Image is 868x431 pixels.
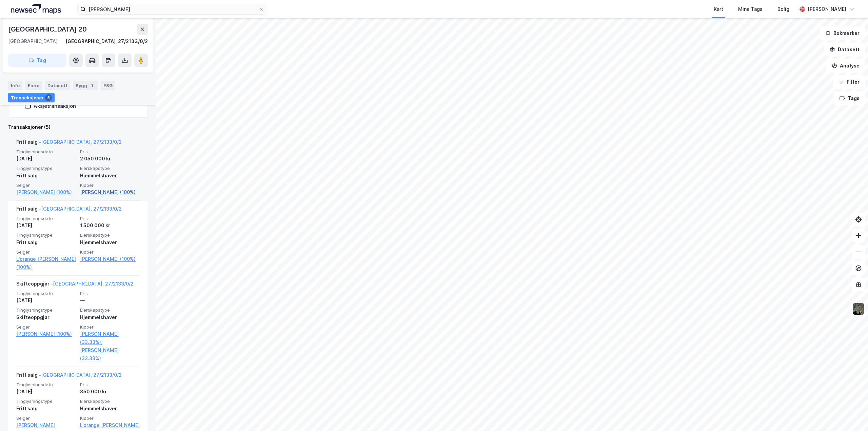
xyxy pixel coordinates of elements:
[16,415,76,421] span: Selger
[101,81,115,90] div: ESG
[8,54,66,67] button: Tag
[80,149,140,155] span: Pris
[45,94,52,101] div: 5
[16,188,76,196] a: [PERSON_NAME] (100%)
[16,182,76,188] span: Selger
[16,382,76,388] span: Tinglysningsdato
[16,149,76,155] span: Tinglysningsdato
[8,123,148,131] div: Transaksjoner (5)
[80,216,140,221] span: Pris
[34,103,76,109] div: Aksjetransaksjon
[86,4,259,14] input: Søk på adresse, matrikkel, gårdeiere, leietakere eller personer
[16,291,76,296] span: Tinglysningsdato
[8,81,22,90] div: Info
[80,291,140,296] span: Pris
[80,415,140,421] span: Kjøper
[88,82,95,89] div: 1
[16,324,76,330] span: Selger
[73,81,98,90] div: Bygg
[80,238,140,247] div: Hjemmelshaver
[80,324,140,330] span: Kjøper
[714,5,723,13] div: Kart
[16,205,122,216] div: Fritt salg -
[80,172,140,180] div: Hjemmelshaver
[16,165,76,171] span: Tinglysningstype
[16,155,76,163] div: [DATE]
[80,313,140,321] div: Hjemmelshaver
[16,255,76,271] a: L'orange [PERSON_NAME] (100%)
[833,75,865,89] button: Filter
[80,188,140,196] a: [PERSON_NAME] (100%)
[16,388,76,396] div: [DATE]
[80,405,140,413] div: Hjemmelshaver
[80,255,140,263] a: [PERSON_NAME] (100%)
[53,281,134,287] a: [GEOGRAPHIC_DATA], 27/2133/0/2
[8,37,58,45] div: [GEOGRAPHIC_DATA]
[808,5,846,13] div: [PERSON_NAME]
[80,182,140,188] span: Kjøper
[834,398,868,431] iframe: Chat Widget
[738,5,763,13] div: Mine Tags
[41,206,122,212] a: [GEOGRAPHIC_DATA], 27/2133/0/2
[80,165,140,171] span: Eierskapstype
[16,371,122,382] div: Fritt salg -
[16,313,76,321] div: Skifteoppgjør
[41,139,122,145] a: [GEOGRAPHIC_DATA], 27/2133/0/2
[65,37,148,45] div: [GEOGRAPHIC_DATA], 27/2133/0/2
[16,238,76,247] div: Fritt salg
[16,232,76,238] span: Tinglysningstype
[25,81,42,90] div: Eiere
[80,155,140,163] div: 2 050 000 kr
[16,405,76,413] div: Fritt salg
[16,296,76,305] div: [DATE]
[852,302,865,315] img: 9k=
[826,59,865,73] button: Analyse
[80,388,140,396] div: 850 000 kr
[80,232,140,238] span: Eierskapstype
[824,43,865,56] button: Datasett
[16,249,76,255] span: Selger
[45,81,70,90] div: Datasett
[16,307,76,313] span: Tinglysningstype
[8,24,88,35] div: [GEOGRAPHIC_DATA] 20
[80,398,140,404] span: Eierskapstype
[16,280,134,291] div: Skifteoppgjør -
[80,221,140,230] div: 1 500 000 kr
[16,172,76,180] div: Fritt salg
[834,92,865,105] button: Tags
[80,249,140,255] span: Kjøper
[80,382,140,388] span: Pris
[777,5,789,13] div: Bolig
[16,330,76,338] a: [PERSON_NAME] (100%)
[41,372,122,378] a: [GEOGRAPHIC_DATA], 27/2133/0/2
[80,346,140,363] a: [PERSON_NAME] (33.33%)
[16,398,76,404] span: Tinglysningstype
[8,93,55,102] div: Transaksjoner
[80,296,140,305] div: —
[80,330,140,346] a: [PERSON_NAME] (33.33%),
[16,216,76,221] span: Tinglysningsdato
[80,307,140,313] span: Eierskapstype
[820,26,865,40] button: Bokmerker
[11,4,61,14] img: logo.a4113a55bc3d86da70a041830d287a7e.svg
[16,138,122,149] div: Fritt salg -
[16,221,76,230] div: [DATE]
